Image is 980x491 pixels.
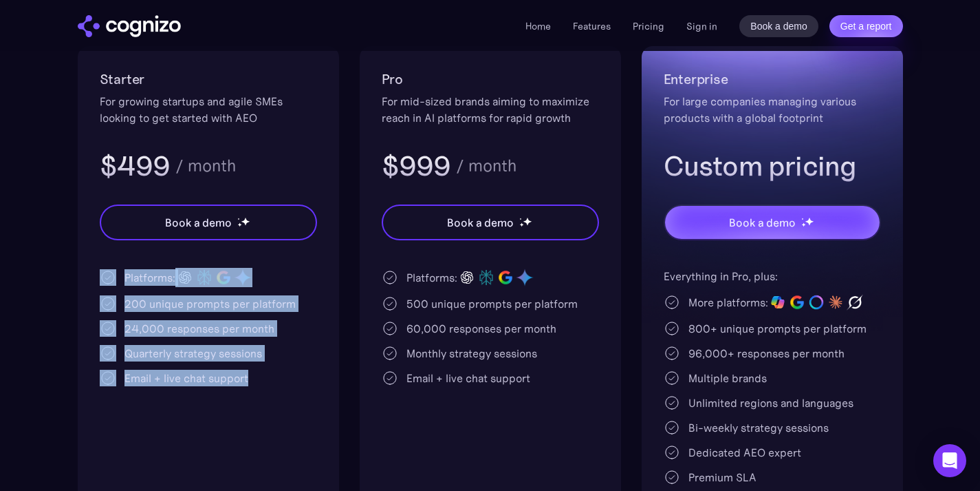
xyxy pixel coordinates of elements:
h3: Custom pricing [664,148,881,184]
div: Platforms: [406,269,457,286]
div: Premium SLA [688,469,756,485]
div: For large companies managing various products with a global footprint [664,93,881,126]
img: star [801,222,806,227]
img: star [237,222,242,227]
h2: Pro [382,68,599,90]
h2: Enterprise [664,68,881,90]
div: Everything in Pro, plus: [664,268,881,284]
div: More platforms: [688,294,768,311]
div: Open Intercom Messenger [933,444,966,477]
a: Home [525,20,551,32]
div: / month [175,158,236,174]
div: Book a demo [165,214,231,231]
a: Pricing [633,20,664,32]
h2: Starter [100,68,317,90]
a: Book a demostarstarstar [382,205,599,240]
div: Email + live chat support [124,370,248,386]
div: For growing startups and agile SMEs looking to get started with AEO [100,93,317,126]
img: star [241,217,250,226]
img: star [237,218,239,220]
img: star [519,218,521,220]
div: / month [456,158,516,174]
div: 800+ unique prompts per platform [688,320,867,337]
img: star [805,217,814,226]
div: Book a demo [729,214,795,231]
a: Get a report [829,15,903,37]
div: Platforms: [124,269,175,286]
div: Bi-weekly strategy sessions [688,419,829,436]
div: 24,000 responses per month [124,320,274,337]
div: 200 unique prompts per platform [124,295,296,312]
img: cognizo logo [78,15,181,37]
h3: $499 [100,148,171,184]
div: For mid-sized brands aiming to maximize reach in AI platforms for rapid growth [382,93,599,126]
div: Dedicated AEO expert [688,444,801,461]
img: star [519,222,524,227]
div: Multiple brands [688,370,767,386]
a: Book a demostarstarstar [664,205,881,240]
a: Book a demo [739,15,818,37]
div: Monthly strategy sessions [406,345,537,362]
img: star [523,217,532,226]
div: 96,000+ responses per month [688,345,845,362]
a: Features [573,20,611,32]
img: star [801,218,803,220]
div: Unlimited regions and languages [688,395,853,411]
a: home [78,15,181,37]
div: 500 unique prompts per platform [406,295,578,312]
div: Quarterly strategy sessions [124,345,262,362]
a: Sign in [686,18,717,34]
a: Book a demostarstarstar [100,205,317,240]
h3: $999 [382,148,451,184]
div: 60,000 responses per month [406,320,556,337]
div: Email + live chat support [406,370,530,386]
div: Book a demo [447,214,513,231]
